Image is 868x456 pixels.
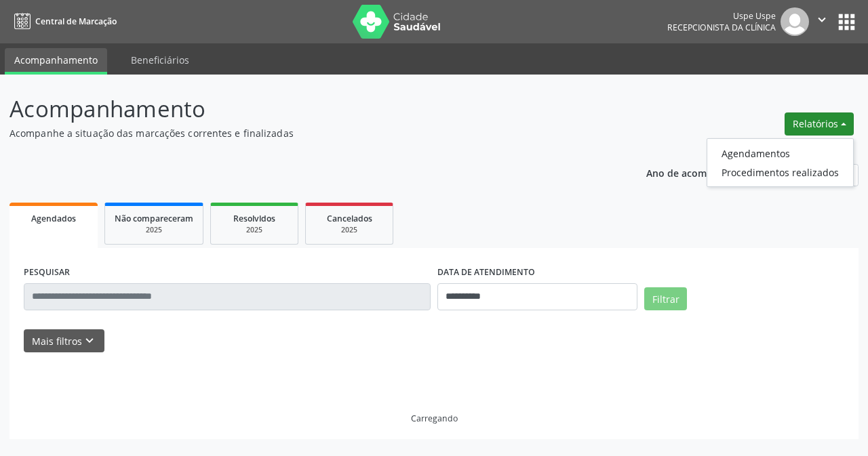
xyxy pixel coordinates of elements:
button: apps [835,10,859,34]
i:  [814,12,829,27]
i: keyboard_arrow_down [82,333,97,348]
a: Agendamentos [707,144,853,163]
ul: Relatórios [707,138,854,187]
a: Central de Marcação [9,10,117,33]
div: 2025 [220,225,288,235]
span: Recepcionista da clínica [667,22,776,33]
label: DATA DE ATENDIMENTO [437,262,535,283]
span: Não compareceram [115,213,193,224]
a: Beneficiários [121,48,199,72]
div: Uspe Uspe [667,10,776,22]
span: Cancelados [327,213,372,224]
span: Central de Marcação [35,16,117,27]
div: 2025 [315,225,383,235]
p: Acompanhe a situação das marcações correntes e finalizadas [9,126,604,140]
p: Ano de acompanhamento [646,164,766,181]
div: Carregando [411,413,458,424]
p: Acompanhamento [9,92,604,126]
button:  [809,7,835,36]
a: Procedimentos realizados [707,163,853,182]
span: Resolvidos [233,213,275,224]
button: Mais filtroskeyboard_arrow_down [24,329,104,353]
label: PESQUISAR [24,262,70,283]
a: Acompanhamento [5,48,107,75]
img: img [781,7,809,36]
button: Relatórios [785,112,854,136]
div: 2025 [115,225,193,235]
span: Agendados [31,213,76,224]
button: Filtrar [644,287,687,310]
